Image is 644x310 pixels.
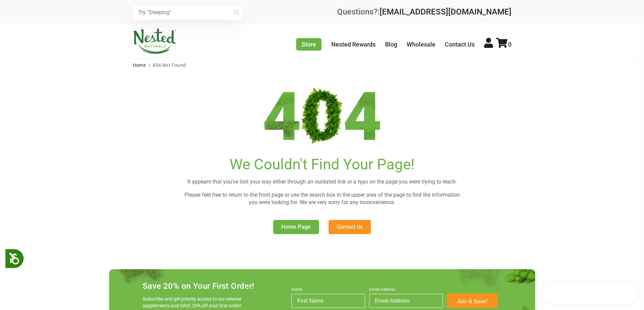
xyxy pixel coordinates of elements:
[182,178,462,186] p: It appears that you've lost your way either through an outdated link or a typo on the page you we...
[447,293,498,308] button: Join & Save!
[496,41,511,48] a: 0
[369,287,443,294] label: Email Address
[133,5,242,20] input: Try "Sleeping"
[264,85,380,149] img: 404.png
[296,38,321,51] a: Store
[152,62,186,68] span: 404 Not Found
[291,287,365,294] label: Name
[273,220,319,234] a: Home Page
[133,58,511,72] nav: breadcrumbs
[133,62,146,68] a: Home
[331,41,376,48] a: Nested Rewards
[542,283,637,303] iframe: Button to open loyalty program pop-up
[445,41,475,48] a: Contact Us
[337,8,511,16] div: Questions?:
[143,281,254,291] h4: Save 20% on Your First Order!
[329,220,371,234] a: Contact Us
[143,295,244,309] p: Subscribe and get priority access to our newest supplements and SAVE 20% off your first order!
[133,28,177,54] img: Nested Naturals
[407,41,435,48] a: Wholesale
[380,7,511,17] a: [EMAIL_ADDRESS][DOMAIN_NAME]
[147,62,151,68] span: |
[182,191,462,206] p: Please feel free to return to the front page or use the search box in the upper area of the page ...
[508,41,511,48] span: 0
[291,294,365,308] input: First Name
[385,41,397,48] a: Blog
[182,156,462,173] h1: We Couldn't Find Your Page!
[369,294,443,308] input: Email Address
